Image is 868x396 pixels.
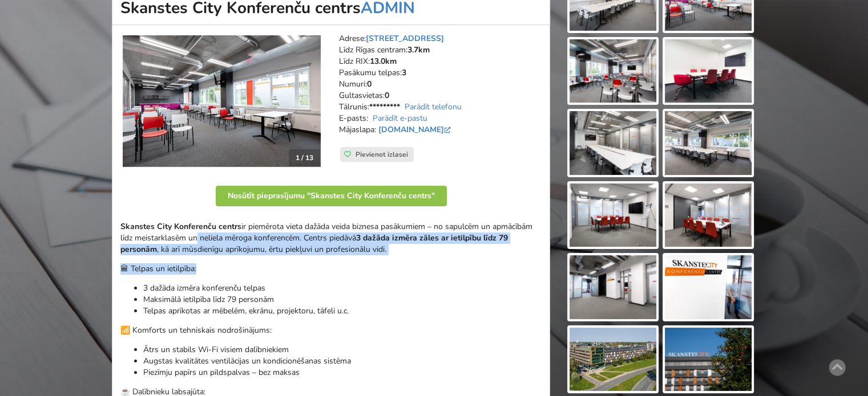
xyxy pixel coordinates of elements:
img: Skanstes City Konferenču centrs | Rīga | Pasākumu vieta - galerijas bilde [665,255,752,319]
strong: Skanstes City Konferenču centrs [120,221,241,232]
strong: 0 [367,79,372,89]
span: Pievienot izlasei [356,150,408,159]
p: Maksimālā ietilpība līdz 79 personām [143,294,542,305]
div: 1 / 13 [289,149,320,166]
button: Nosūtīt pieprasījumu "Skanstes City Konferenču centrs" [216,186,447,206]
strong: 3.7km [407,44,430,55]
a: Konferenču centrs | Rīga | Skanstes City Konferenču centrs 1 / 13 [123,35,321,168]
strong: 13.0km [370,56,397,67]
img: Skanstes City Konferenču centrs | Rīga | Pasākumu vieta - galerijas bilde [665,328,752,391]
img: Skanstes City Konferenču centrs | Rīga | Pasākumu vieta - galerijas bilde [665,183,752,247]
a: [DOMAIN_NAME] [378,124,453,135]
img: Skanstes City Konferenču centrs | Rīga | Pasākumu vieta - galerijas bilde [665,39,752,103]
img: Skanstes City Konferenču centrs | Rīga | Pasākumu vieta - galerijas bilde [570,183,656,247]
a: Parādīt telefonu [405,101,462,112]
img: Skanstes City Konferenču centrs | Rīga | Pasākumu vieta - galerijas bilde [570,328,656,391]
a: Parādīt e-pastu [373,113,427,124]
p: 📶 Komforts un tehniskais nodrošinājums: [120,325,542,336]
strong: 3 [402,67,406,78]
p: 3 dažāda izmēra konferenču telpas [143,283,542,294]
address: Adrese: Līdz Rīgas centram: Līdz RIX: Pasākumu telpas: Numuri: Gultasvietas: Tālrunis: E-pasts: M... [339,33,542,147]
p: ir piemērota vieta dažāda veida biznesa pasākumiem – no sapulcēm un apmācībām līdz meistarklasēm ... [120,221,542,255]
img: Skanstes City Konferenču centrs | Rīga | Pasākumu vieta - galerijas bilde [570,39,656,103]
strong: 0 [385,90,389,101]
strong: 3 dažāda izmēra zāles ar ietilpību līdz 79 personām [120,232,508,255]
img: Konferenču centrs | Rīga | Skanstes City Konferenču centrs [123,35,321,168]
img: Skanstes City Konferenču centrs | Rīga | Pasākumu vieta - galerijas bilde [570,111,656,175]
img: Skanstes City Konferenču centrs | Rīga | Pasākumu vieta - galerijas bilde [665,111,752,175]
a: [STREET_ADDRESS] [366,33,444,44]
p: 🏛 Telpas un ietilpība: [120,263,542,275]
img: Skanstes City Konferenču centrs | Rīga | Pasākumu vieta - galerijas bilde [570,255,656,319]
p: Telpas aprīkotas ar mēbelēm, ekrānu, projektoru, tāfeli u.c. [143,305,542,317]
p: Augstas kvalitātes ventilācijas un kondicionēšanas sistēma [143,356,542,367]
p: Piezīmju papīrs un pildspalvas – bez maksas [143,367,542,378]
p: Ātrs un stabils Wi-Fi visiem dalībniekiem [143,344,542,356]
